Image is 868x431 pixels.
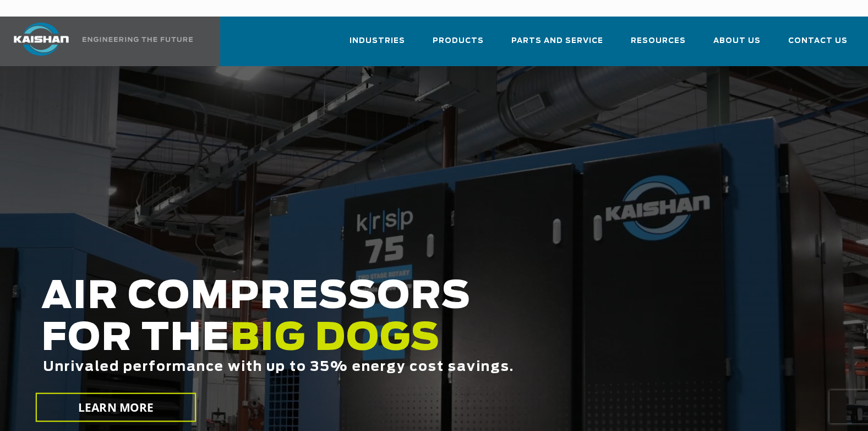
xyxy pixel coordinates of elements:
a: Contact Us [788,26,848,64]
span: Industries [350,35,405,47]
span: Products [433,35,484,47]
a: Resources [631,26,686,64]
a: Industries [350,26,405,64]
a: Products [433,26,484,64]
img: Engineering the future [83,37,193,42]
span: Contact Us [788,35,848,47]
span: BIG DOGS [230,320,440,358]
span: About Us [713,35,761,47]
a: About Us [713,26,761,64]
a: Parts and Service [511,26,603,64]
span: Resources [631,35,686,47]
span: Parts and Service [511,35,603,47]
span: Unrivaled performance with up to 35% energy cost savings. [43,360,514,374]
span: LEARN MORE [78,400,154,416]
a: LEARN MORE [36,393,196,422]
h2: AIR COMPRESSORS FOR THE [41,276,694,409]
